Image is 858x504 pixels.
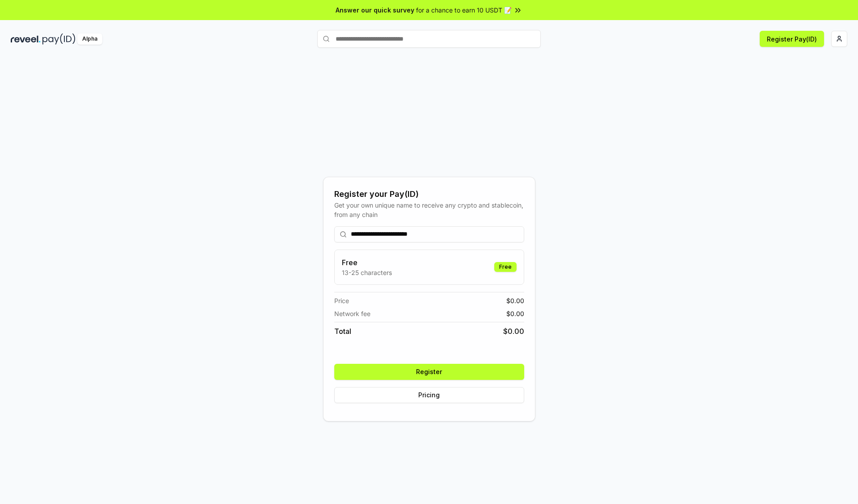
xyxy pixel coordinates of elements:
[506,309,524,318] span: $ 0.00
[334,296,349,305] span: Price
[336,5,414,15] span: Answer our quick survey
[334,387,524,403] button: Pricing
[77,33,102,45] div: Alpha
[334,200,524,219] div: Get your own unique name to receive any crypto and stablecoin, from any chain
[334,364,524,380] button: Register
[760,31,824,47] button: Register Pay(ID)
[334,326,351,337] span: Total
[42,33,76,45] img: pay_id
[494,262,517,272] div: Free
[11,33,41,45] img: reveel_dark
[506,296,524,305] span: $ 0.00
[416,5,512,15] span: for a chance to earn 10 USDT 📝
[342,268,392,277] p: 13-25 characters
[342,257,392,268] h3: Free
[334,309,370,318] span: Network fee
[503,326,524,337] span: $ 0.00
[334,188,524,200] div: Register your Pay(ID)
